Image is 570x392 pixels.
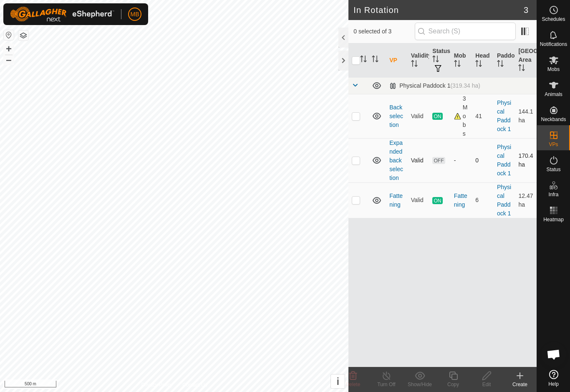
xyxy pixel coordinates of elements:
div: Show/Hide [403,381,436,388]
span: Animals [545,92,562,97]
input: Search (S) [415,23,516,40]
span: ON [432,113,442,120]
a: Contact Us [182,381,207,389]
span: (319.34 ha) [450,82,480,89]
h2: In Rotation [353,5,524,15]
span: Neckbands [541,117,566,122]
span: ON [432,197,442,204]
th: Status [429,43,451,78]
button: Reset Map [4,30,14,40]
p-sorticon: Activate to sort [518,66,525,72]
a: Fattening [389,192,403,208]
div: Open chat [541,342,566,367]
td: Valid [408,182,429,218]
p-sorticon: Activate to sort [454,61,461,68]
span: Status [546,167,560,172]
span: 3 [524,4,528,16]
p-sorticon: Activate to sort [372,57,378,63]
a: Expanded back selection [389,139,403,181]
th: Head [472,43,494,78]
th: Mob [451,43,472,78]
td: 6 [472,182,494,218]
td: 41 [472,94,494,138]
div: Edit [470,381,503,388]
span: OFF [432,157,445,164]
th: Paddock [494,43,515,78]
a: Physical Paddock 1 [497,144,511,177]
div: Copy [436,381,470,388]
p-sorticon: Activate to sort [497,61,504,68]
span: Schedules [542,17,565,22]
p-sorticon: Activate to sort [432,57,439,63]
button: i [331,374,345,388]
span: i [336,376,339,387]
th: VP [386,43,408,78]
span: Delete [346,382,361,387]
a: Privacy Policy [141,381,173,389]
span: Notifications [540,42,567,47]
p-sorticon: Activate to sort [475,61,482,68]
p-sorticon: Activate to sort [411,61,418,68]
div: 3 Mobs [454,94,469,138]
div: Fattening [454,192,469,209]
span: MB [131,10,139,19]
a: Physical Paddock 1 [497,99,511,132]
span: Help [548,382,559,387]
span: Heatmap [543,217,564,222]
div: Physical Paddock 1 [389,82,480,89]
th: Validity [408,43,429,78]
div: Turn Off [370,381,403,388]
td: Valid [408,138,429,182]
a: Help [537,367,570,390]
img: Gallagher Logo [10,7,114,22]
td: 144.1 ha [515,94,537,138]
div: - [454,156,469,165]
p-sorticon: Activate to sort [360,57,367,63]
span: 0 selected of 3 [353,27,414,36]
span: Mobs [547,67,560,72]
div: Create [503,381,537,388]
span: Infra [548,192,558,197]
td: Valid [408,94,429,138]
button: – [4,55,14,65]
td: 170.4 ha [515,138,537,182]
button: Map Layers [18,30,28,40]
a: Physical Paddock 1 [497,184,511,217]
button: + [4,44,14,54]
td: 0 [472,138,494,182]
th: [GEOGRAPHIC_DATA] Area [515,43,537,78]
td: 12.47 ha [515,182,537,218]
span: VPs [549,142,558,147]
a: Back selection [389,104,403,128]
